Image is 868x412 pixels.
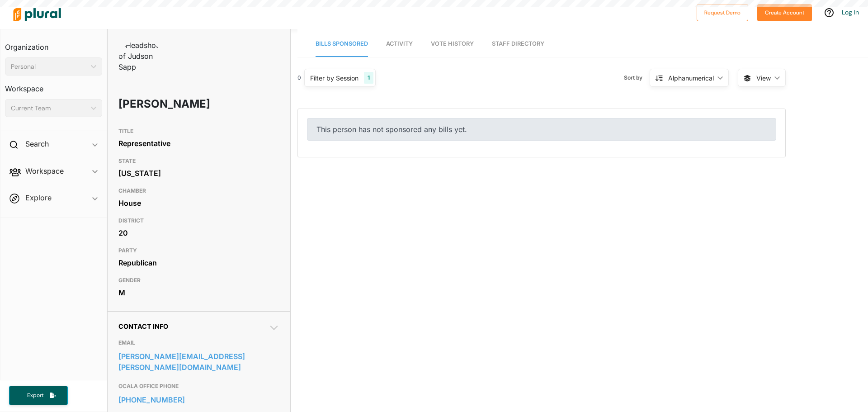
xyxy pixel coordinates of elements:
span: Contact Info [118,322,168,330]
div: 0 [297,74,301,82]
div: 20 [118,226,279,240]
h3: CHAMBER [118,185,279,196]
img: Headshot of Judson Sapp [118,40,164,72]
h3: DISTRICT [118,215,279,226]
h1: [PERSON_NAME] [118,90,215,118]
a: Vote History [431,31,474,57]
button: Request Demo [697,4,748,21]
span: View [756,73,771,83]
button: Create Account [757,4,812,21]
div: Republican [118,256,279,270]
a: Bills Sponsored [316,31,368,57]
div: [US_STATE] [118,166,279,180]
a: Staff Directory [492,31,544,57]
a: Log In [842,8,859,16]
div: 1 [364,72,373,84]
div: Alphanumerical [668,73,714,83]
a: [PERSON_NAME][EMAIL_ADDRESS][PERSON_NAME][DOMAIN_NAME] [118,350,279,374]
span: Export [21,392,50,399]
h3: TITLE [118,126,279,137]
span: Vote History [431,40,474,47]
a: Create Account [757,7,812,17]
a: Request Demo [697,7,748,17]
a: Activity [386,31,413,57]
h3: PARTY [118,245,279,256]
h3: STATE [118,156,279,166]
div: Representative [118,137,279,150]
div: Current Team [11,104,87,113]
h3: Organization [5,34,102,54]
a: [PHONE_NUMBER] [118,393,279,407]
div: This person has not sponsored any bills yet. [307,118,776,141]
h3: Workspace [5,76,102,95]
span: Activity [386,40,413,47]
h3: GENDER [118,275,279,286]
h3: OCALA OFFICE PHONE [118,381,279,392]
div: M [118,286,279,299]
div: Personal [11,62,87,71]
h3: EMAIL [118,337,279,348]
div: House [118,196,279,210]
span: Bills Sponsored [316,40,368,47]
span: Sort by [624,74,650,82]
h2: Search [25,139,49,149]
button: Export [9,386,68,405]
div: Filter by Session [310,73,359,83]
